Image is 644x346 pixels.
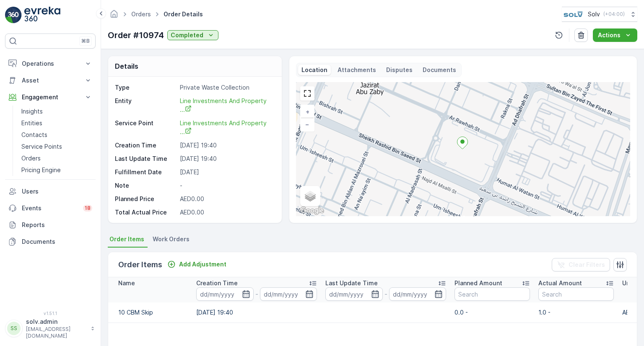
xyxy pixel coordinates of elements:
p: Orders [21,154,41,163]
p: 1.0 - [538,308,614,317]
img: logo_light-DOdMpM7g.png [24,7,60,23]
p: ⌘B [81,38,90,44]
a: Zoom In [301,106,314,118]
button: Solv(+04:00) [562,7,637,22]
p: Entities [21,119,42,127]
p: Service Point [115,119,177,136]
p: Type [115,83,177,92]
p: Location [301,66,327,74]
a: Zoom Out [301,118,314,131]
img: SOLV-Logo.jpg [562,10,584,19]
a: Line Investments And Property ... [180,96,268,114]
button: Asset [5,72,96,89]
p: Events [22,204,78,212]
img: Google [298,205,326,216]
p: Private Waste Collection [180,83,273,92]
p: ( +04:00 ) [603,11,625,18]
button: SSsolv.admin[EMAIL_ADDRESS][DOMAIN_NAME] [5,318,96,339]
p: 18 [85,205,91,212]
a: Pricing Engine [18,164,96,176]
a: Orders [18,152,96,164]
p: Insights [21,107,43,116]
span: v 1.51.1 [5,311,96,316]
a: Documents [5,233,96,250]
p: [EMAIL_ADDRESS][DOMAIN_NAME] [26,326,86,339]
p: 0.0 - [454,308,530,317]
p: Fulfillment Date [115,168,177,176]
p: Creation Time [115,141,177,150]
img: logo [5,7,22,23]
p: Disputes [386,66,413,74]
p: Name [118,279,135,287]
p: Reports [22,221,92,229]
p: Note [115,181,177,190]
p: Last Update Time [325,279,378,287]
a: View Fullscreen [301,87,314,100]
p: [DATE] [180,168,273,176]
div: SS [7,322,21,335]
input: Search [454,287,530,301]
span: + [306,108,309,115]
a: Homepage [109,13,119,20]
button: Clear Filters [552,258,610,271]
button: Completed [167,30,218,40]
a: Reports [5,217,96,233]
td: [DATE] 19:40 [192,302,321,323]
p: Add Adjustment [179,260,226,269]
p: Completed [171,31,203,39]
button: Actions [593,28,637,42]
p: Actual Amount [538,279,582,287]
p: Users [22,187,92,196]
button: Operations [5,55,96,72]
span: Work Orders [153,235,190,243]
p: - [180,181,273,190]
p: Last Update Time [115,155,177,163]
p: Order Items [118,259,162,271]
p: - [384,289,387,299]
p: solv.admin [26,318,86,326]
p: Total Actual Price [115,208,167,217]
span: Order Details [162,10,205,18]
input: dd/mm/yyyy [260,287,317,301]
p: Solv [588,10,600,18]
p: Clear Filters [569,261,605,269]
p: Actions [598,31,621,39]
a: Layers [301,187,319,205]
p: Order #10974 [108,29,164,41]
td: 10 CBM Skip [108,302,192,323]
a: Users [5,183,96,200]
a: Contacts [18,129,96,141]
input: dd/mm/yyyy [389,287,447,301]
p: Creation Time [196,279,238,287]
a: Orders [131,10,151,18]
a: Service Points [18,141,96,152]
input: Search [538,287,614,301]
p: Planned Price [115,195,154,203]
button: Engagement [5,89,96,106]
span: AED0.00 [180,195,204,202]
span: Line Investments And Property ... [180,119,268,135]
p: Contacts [21,131,47,139]
a: Events18 [5,200,96,217]
p: Documents [22,238,92,246]
p: Engagement [22,93,79,101]
input: dd/mm/yyyy [325,287,383,301]
p: - [255,289,258,299]
span: AED0.00 [180,209,204,216]
p: Pricing Engine [21,166,61,174]
span: Line Investments And Property ... [180,97,268,113]
input: dd/mm/yyyy [196,287,254,301]
a: Open this area in Google Maps (opens a new window) [298,205,326,216]
p: [DATE] 19:40 [180,155,273,163]
p: Documents [423,66,456,74]
span: Order Items [109,235,144,243]
p: Operations [22,59,79,68]
a: Insights [18,106,96,117]
p: Service Points [21,142,62,151]
a: Entities [18,117,96,129]
p: [DATE] 19:40 [180,141,273,150]
p: Details [115,61,138,71]
a: Line Investments And Property ... [180,119,268,136]
p: Attachments [338,66,376,74]
p: Planned Amount [454,279,502,287]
